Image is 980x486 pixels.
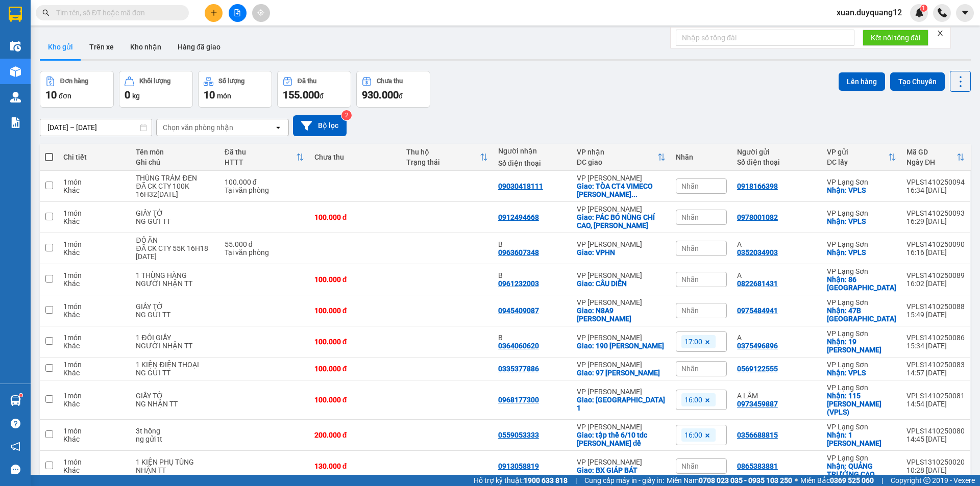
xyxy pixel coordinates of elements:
div: 15:49 [DATE] [906,311,965,319]
div: 100.000 đ [314,365,396,373]
div: Khác [63,342,126,350]
input: Nhập số tổng đài [676,30,854,46]
div: 1 món [63,271,126,279]
div: NGƯỜI NHẬN TT [136,279,214,288]
div: Nhãn [676,153,727,161]
div: Khác [63,369,126,377]
div: 200.000 đ [314,431,396,439]
div: 3t hồng [136,427,214,435]
button: Đã thu155.000đ [277,71,351,108]
div: NG GỬI TT [136,369,214,377]
div: 1 THÙNG HÀNG [136,271,214,279]
span: notification [11,442,20,451]
span: file-add [234,9,241,16]
div: Giao: OCEAN PARK 1 [577,396,666,412]
th: Toggle SortBy [401,144,493,171]
div: 0973459887 [737,400,778,408]
div: 16:02 [DATE] [906,279,965,288]
span: Nhãn [681,365,699,373]
div: 0913058819 [498,462,539,470]
img: warehouse-icon [10,66,21,77]
button: aim [252,4,270,22]
sup: 1 [19,394,22,397]
div: 1 KIỆN ĐIỆN THOẠI [136,361,214,369]
div: THÙNG TRÁM ĐEN [136,174,214,182]
div: Tại văn phòng [225,186,304,194]
div: Đã thu [225,148,296,156]
div: VP [PERSON_NAME] [577,361,666,369]
div: VP [PERSON_NAME] [577,205,666,213]
button: Khối lượng0kg [119,71,193,108]
div: Người gửi [737,148,817,156]
div: Giao: PÁC BÓ NÙNG CHÍ CAO, CAO BẰNG [577,213,666,229]
div: VPLS1410250093 [906,209,965,217]
button: Trên xe [81,35,122,59]
div: Số điện thoại [498,159,567,167]
div: Nhận: VPLS [827,369,896,377]
svg: open [274,123,282,132]
div: 100.000 đ [314,396,396,404]
span: 10 [45,89,57,101]
div: VP [PERSON_NAME] [577,334,666,342]
th: Toggle SortBy [822,144,901,171]
button: plus [205,4,223,22]
div: Giao: VPHN [577,248,666,257]
div: A [737,271,817,279]
span: ... [631,190,638,198]
div: Khác [63,466,126,474]
div: 14:54 [DATE] [906,400,965,408]
div: 15:34 [DATE] [906,342,965,350]
div: 1 KIỆN PHỤ TÙNG [136,458,214,466]
span: close [937,30,944,37]
div: VP Lạng Sơn [827,423,896,431]
div: 16:34 [DATE] [906,186,965,194]
div: Đơn hàng [60,78,88,85]
div: NG NHẬN TT [136,400,214,408]
div: Khác [63,217,126,225]
div: NGƯỜI NHẬN TT [136,342,214,350]
div: Mã GD [906,148,957,156]
span: 155.000 [283,89,320,101]
span: đơn [59,92,71,100]
div: 0559053333 [498,431,539,439]
div: VP Lạng Sơn [827,298,896,306]
div: 1 ĐÔI GIẦY [136,334,214,342]
div: VPLS1410250090 [906,240,965,248]
div: Nhận: 115 LÊ LỢI (VPLS) [827,392,896,416]
strong: 0369 525 060 [830,476,874,484]
div: Nhận: QUẢNG TRƯỜNG CAO BẰNG [827,462,896,478]
div: Nhận: 19 MINH KHAI [827,338,896,354]
div: VP gửi [827,148,888,156]
div: 1 món [63,392,126,400]
div: Khác [63,279,126,288]
div: VP Lạng Sơn [827,454,896,462]
img: solution-icon [10,117,21,128]
div: 100.000 đ [314,275,396,284]
div: VPLS1310250020 [906,458,965,466]
div: Số lượng [218,78,244,85]
span: question-circle [11,419,20,428]
div: 1 món [63,178,126,186]
div: Nhận: VPLS [827,186,896,194]
div: VP [PERSON_NAME] [577,298,666,306]
div: 1 món [63,458,126,466]
div: 100.000 đ [314,306,396,315]
span: plus [210,9,217,16]
span: Cung cấp máy in - giấy in: [584,475,664,486]
div: 14:57 [DATE] [906,369,965,377]
span: | [881,475,883,486]
div: VP [PERSON_NAME] [577,240,666,248]
div: VPLS1410250089 [906,271,965,279]
div: NG GỬI TT [136,217,214,225]
div: 100.000 đ [314,338,396,346]
div: A LÂM [737,392,817,400]
div: VPLS1410250083 [906,361,965,369]
button: Bộ lọc [293,115,347,136]
img: logo-vxr [9,7,22,22]
div: Giao: 190 TRẦN TỬ BÌNH [577,342,666,350]
div: 0918166398 [737,182,778,190]
div: VP Lạng Sơn [827,267,896,275]
div: ĐỒ ĂN [136,236,214,244]
div: 1 món [63,209,126,217]
div: ĐC giao [577,158,657,166]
